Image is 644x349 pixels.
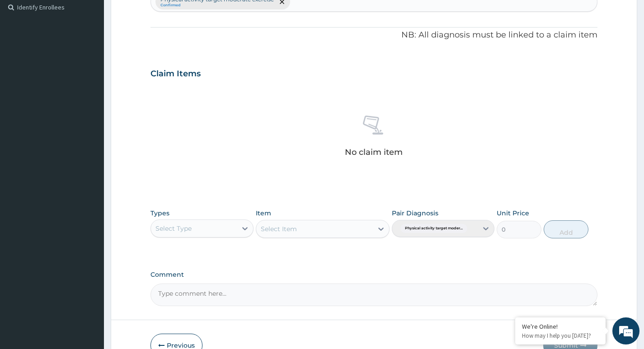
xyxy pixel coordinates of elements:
[392,209,438,218] label: Pair Diagnosis
[150,271,597,279] label: Comment
[150,69,201,79] h3: Claim Items
[345,148,403,157] p: No claim item
[256,209,271,218] label: Item
[52,114,125,205] span: We're online!
[148,5,170,26] div: Minimize live chat window
[155,224,192,233] div: Select Type
[522,322,599,330] div: We're Online!
[497,209,529,218] label: Unit Price
[5,247,172,278] textarea: Type your message and hit 'Enter'
[47,51,152,62] div: Chat with us now
[544,220,588,238] button: Add
[522,332,599,340] p: How may I help you today?
[17,45,37,68] img: d_794563401_company_1708531726252_794563401
[150,29,597,41] p: NB: All diagnosis must be linked to a claim item
[150,209,169,217] label: Types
